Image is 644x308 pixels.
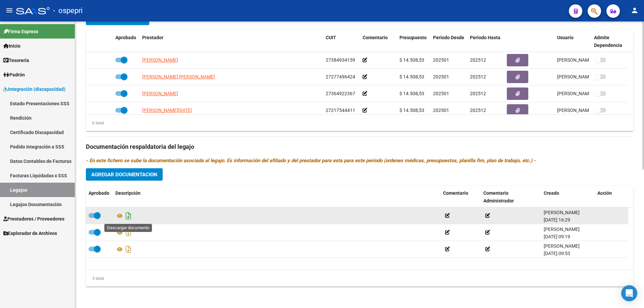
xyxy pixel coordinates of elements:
span: Firma Express [3,28,38,35]
datatable-header-cell: Periodo Hasta [467,30,504,53]
datatable-header-cell: Acción [595,186,628,208]
datatable-header-cell: Periodo Desde [430,30,467,53]
span: $ 14.508,53 [399,91,424,96]
datatable-header-cell: Prestador [140,30,323,53]
div: 6 total [86,119,104,127]
span: [PERSON_NAME] [PERSON_NAME] [142,74,215,79]
span: [PERSON_NAME] [DATE] [557,74,610,79]
span: $ 14.508,53 [399,108,424,113]
span: Inicio [3,42,20,50]
span: Aprobado [115,35,136,40]
button: Agregar Documentacion [86,168,163,181]
span: Explorador de Archivos [3,230,57,237]
datatable-header-cell: Usuario [554,30,591,53]
datatable-header-cell: Aprobado [113,30,140,53]
span: Comentario [443,190,468,196]
span: [DATE] 09:53 [544,251,570,256]
i: Descargar documento [124,244,133,255]
datatable-header-cell: Descripción [113,186,440,208]
span: [PERSON_NAME] [544,210,580,215]
datatable-header-cell: Comentario [360,30,397,53]
span: Creado [544,190,559,196]
mat-icon: person [631,6,639,14]
datatable-header-cell: Comentario Administrador [481,186,541,208]
span: Comentario [363,35,388,40]
datatable-header-cell: Presupuesto [397,30,430,53]
span: $ 14.508,53 [399,74,424,79]
span: Descripción [115,190,141,196]
span: CUIT [326,35,336,40]
span: 202501 [433,91,449,96]
span: [DATE] 16:29 [544,217,570,223]
span: Padrón [3,71,25,78]
datatable-header-cell: CUIT [323,30,360,53]
span: 202512 [470,91,486,96]
datatable-header-cell: Aprobado [86,186,113,208]
span: 202512 [470,108,486,113]
mat-icon: menu [5,6,13,14]
span: - ospepri [53,3,83,18]
datatable-header-cell: Comentario [440,186,481,208]
span: Usuario [557,35,574,40]
span: Tesorería [3,57,29,64]
span: [PERSON_NAME] [142,57,178,63]
span: 202501 [433,108,449,113]
span: [PERSON_NAME] [DATE] [557,108,610,113]
span: [PERSON_NAME] [142,91,178,96]
span: 202501 [433,57,449,63]
i: Descargar documento [124,227,133,238]
span: [PERSON_NAME] [544,243,580,249]
span: Prestadores / Proveedores [3,215,64,223]
h3: Documentación respaldatoria del legajo [86,142,633,151]
span: Prestador [142,35,163,40]
span: [PERSON_NAME] [DATE] [557,57,610,63]
span: Admite Dependencia [594,35,622,48]
span: [PERSON_NAME][DATE] [142,108,192,113]
i: Descargar documento [124,210,133,221]
datatable-header-cell: Creado [541,186,595,208]
span: Integración (discapacidad) [3,85,65,93]
div: 3 total [86,275,104,282]
span: Aprobado [89,190,109,196]
span: 27364922367 [326,91,355,96]
span: 202512 [470,74,486,79]
span: [DATE] 09:19 [544,234,570,239]
span: 202512 [470,57,486,63]
span: 27217544411 [326,108,355,113]
span: [PERSON_NAME] [544,227,580,232]
datatable-header-cell: Admite Dependencia [591,30,628,53]
span: $ 14.508,53 [399,57,424,63]
i: - En este fichero se sube la documentación asociada al legajo. Es información del afiliado y del ... [86,158,536,164]
span: 27384934159 [326,57,355,63]
span: Acción [597,190,612,196]
span: Agregar Documentacion [91,172,157,178]
div: Open Intercom Messenger [621,285,637,301]
span: 27277496424 [326,74,355,79]
span: Comentario Administrador [483,190,514,203]
span: [PERSON_NAME] [DATE] [557,91,610,96]
span: Periodo Hasta [470,35,500,40]
span: Periodo Desde [433,35,464,40]
span: 202501 [433,74,449,79]
span: Presupuesto [399,35,427,40]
